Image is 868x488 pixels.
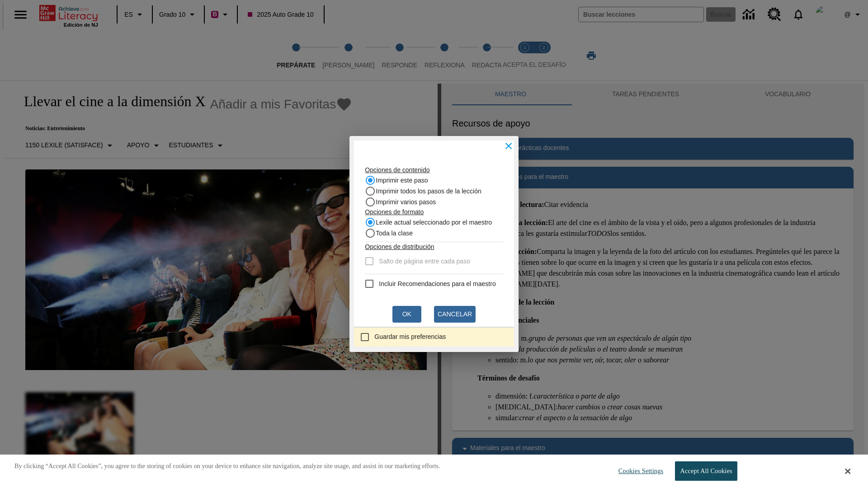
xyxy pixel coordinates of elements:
button: Cancelar [434,306,476,323]
p: By clicking “Accept All Cookies”, you agree to the storing of cookies on your device to enhance s... [14,462,440,471]
button: Cookies Settings [610,462,667,480]
span: Incluir Recomendaciones para el maestro [379,279,495,289]
span: Imprimir este paso [376,176,428,185]
span: Guardar mis preferencias [374,332,446,342]
p: Opciones de contenido [365,165,503,175]
p: Opciones de distribución [365,242,503,252]
p: Opciones de formato [365,207,503,217]
span: Salto de página entre cada paso [379,257,470,266]
button: Accept All Cookies [675,461,737,481]
button: Close [845,467,850,475]
button: Close [499,136,519,156]
button: Ok, Se abrirá en una nueva ventana o pestaña [392,306,421,323]
span: Imprimir varios pasos [376,197,436,207]
span: Imprimir todos los pasos de la lección [376,187,481,196]
span: Lexile actual seleccionado por el maestro [376,218,492,227]
span: Toda la clase [376,229,413,238]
